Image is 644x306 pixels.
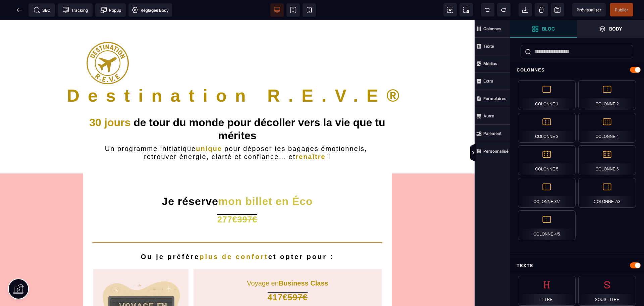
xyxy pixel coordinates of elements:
[95,3,126,17] span: Créer une alerte modale
[286,3,300,17] span: Voir tablette
[510,143,517,163] span: Afficher les vues
[535,3,548,16] span: Nettoyage
[128,3,172,17] span: Favicon
[270,3,284,17] span: Voir bureau
[475,107,510,125] span: Autre
[510,20,577,38] span: Ouvrir les blocs
[475,72,510,90] span: Extra
[483,44,494,49] strong: Texte
[578,80,636,110] div: Colonne 2
[483,131,501,136] strong: Paiement
[518,178,576,208] div: Colonne 3/7
[83,96,392,124] h1: de tour du monde pour décoller vers la vie que tu mérites
[518,145,576,175] div: Colonne 5
[443,3,457,16] span: Voir les composants
[497,3,511,16] span: Rétablir
[577,7,601,12] span: Prévisualiser
[578,178,636,208] div: Colonne 7/3
[10,65,465,86] h1: ®
[578,145,636,175] div: Colonne 6
[58,3,93,17] span: Code de suivi
[518,80,576,110] div: Colonne 1
[475,142,510,160] span: Personnalisé
[578,113,636,143] div: Colonne 4
[62,7,88,13] span: Tracking
[519,3,532,16] span: Importer
[572,3,606,16] span: Aperçu
[510,64,644,76] div: Colonnes
[577,20,644,38] span: Ouvrir les calques
[132,7,169,13] span: Réglages Body
[88,233,387,241] h2: Ou je préfère et opter pour :
[609,26,622,31] strong: Body
[483,113,494,118] strong: Autre
[481,3,494,16] span: Défaire
[483,149,508,154] strong: Personnalisé
[483,79,493,84] strong: Extra
[100,7,121,13] span: Popup
[610,3,633,16] span: Enregistrer le contenu
[475,125,510,142] span: Paiement
[34,7,50,13] span: SEO
[475,20,510,38] span: Colonnes
[475,90,510,107] span: Formulaires
[551,3,564,16] span: Enregistrer
[83,124,392,141] h2: Un programme initiatique pour déposer tes bagages émotionnels, retrouver énergie, clarté et confi...
[12,3,26,17] span: Retour
[475,55,510,72] span: Médias
[518,113,576,143] div: Colonne 3
[87,22,129,64] img: 6bc32b15c6a1abf2dae384077174aadc_LOGOT15p.png
[483,96,506,101] strong: Formulaires
[615,7,628,12] span: Publier
[483,26,501,31] strong: Colonnes
[518,210,576,240] div: Colonne 4/5
[518,276,576,306] div: Titre
[483,61,497,66] strong: Médias
[510,259,644,272] div: Texte
[303,3,316,17] span: Voir mobile
[88,175,387,188] h1: Je réserve
[29,3,55,17] span: Métadata SEO
[475,38,510,55] span: Texte
[542,26,555,31] strong: Bloc
[578,276,636,306] div: Sous-titre
[460,3,473,16] span: Capture d'écran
